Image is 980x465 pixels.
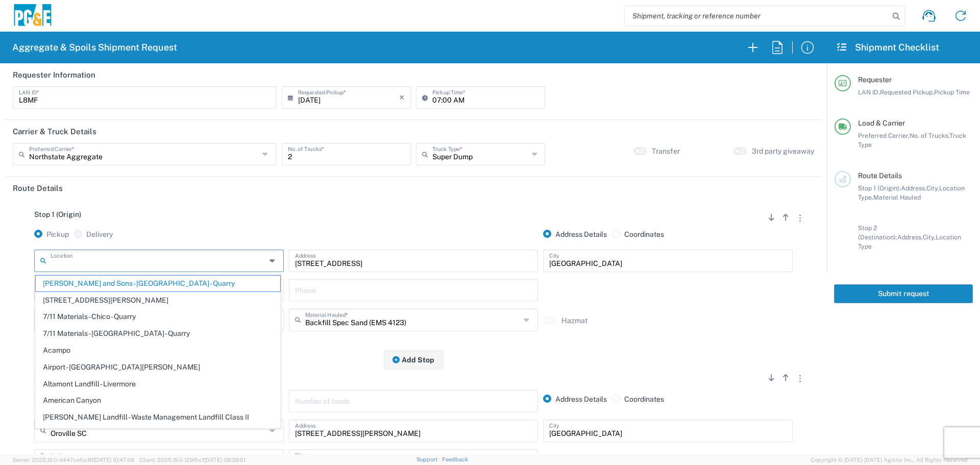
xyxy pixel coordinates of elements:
[93,457,135,463] span: [DATE] 10:47:06
[858,224,897,241] span: Stop 2 (Destination):
[926,184,939,192] span: City,
[36,393,280,408] span: American Canyon
[858,76,892,84] span: Requester
[652,146,680,156] label: Transfer
[858,88,880,96] span: LAN ID,
[12,4,53,28] img: pge
[923,233,936,241] span: City,
[36,409,280,425] span: [PERSON_NAME] Landfill - Waste Management Landfill Class II
[612,395,664,404] label: Coordinates
[625,6,889,26] input: Shipment, tracking or reference number
[34,210,81,218] span: Stop 1 (Origin)
[36,426,280,442] span: Antioch Building Materials
[543,395,607,404] label: Address Details
[858,184,901,192] span: Stop 1 (Origin):
[13,127,96,137] h2: Carrier & Truck Details
[910,132,949,139] span: No. of Trucks,
[934,88,970,96] span: Pickup Time
[36,292,280,308] span: [STREET_ADDRESS][PERSON_NAME]
[36,359,280,375] span: Airport - [GEOGRAPHIC_DATA][PERSON_NAME]
[36,276,280,291] span: [PERSON_NAME] and Sons - [GEOGRAPHIC_DATA] - Quarry
[416,456,442,462] a: Support
[811,455,968,464] span: Copyright © [DATE]-[DATE] Agistix Inc., All Rights Reserved
[139,457,246,463] span: Client: 2025.19.0-129fbcf
[36,342,280,358] span: Acampo
[612,230,664,239] label: Coordinates
[752,146,814,156] label: 3rd party giveaway
[901,184,926,192] span: Address,
[399,89,405,106] i: ×
[36,376,280,392] span: Altamont Landfill - Livermore
[12,41,177,54] h2: Aggregate & Spoils Shipment Request
[13,70,95,80] h2: Requester Information
[204,457,246,463] span: [DATE] 09:39:01
[36,309,280,325] span: 7/11 Materials - Chico - Quarry
[384,350,443,369] button: Add Stop
[36,326,280,341] span: 7/11 Materials - [GEOGRAPHIC_DATA] - Quarry
[13,183,63,193] h2: Route Details
[858,132,910,139] span: Preferred Carrier,
[442,456,468,462] a: Feedback
[836,41,939,54] h2: Shipment Checklist
[543,230,607,239] label: Address Details
[834,284,973,303] button: Submit request
[858,119,905,127] span: Load & Carrier
[34,371,101,379] span: Stop 2 (Destination)
[561,316,587,325] label: Hazmat
[858,172,902,180] span: Route Details
[873,193,921,201] span: Material Hauled
[12,457,135,463] span: Server: 2025.19.0-d447cefac8f
[897,233,923,241] span: Address,
[880,88,934,96] span: Requested Pickup,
